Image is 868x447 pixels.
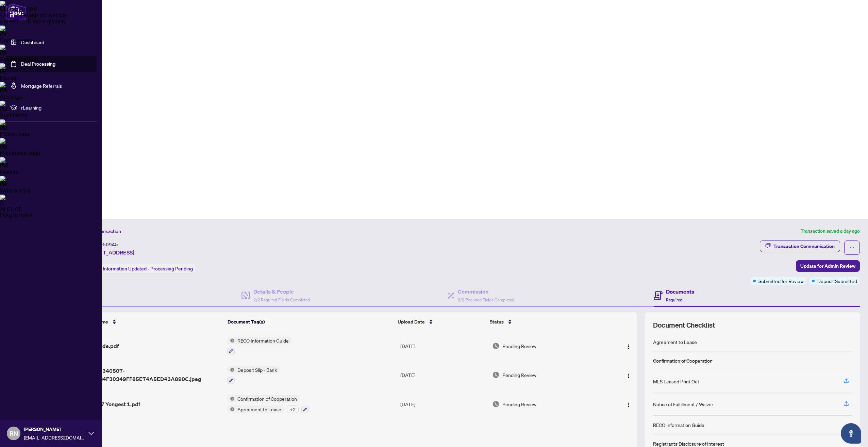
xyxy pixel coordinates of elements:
[502,400,536,408] span: Pending Review
[227,337,235,344] img: Status Icon
[398,390,489,419] td: [DATE]
[800,261,855,271] span: Update for Admin Review
[850,245,854,250] span: ellipsis
[398,318,425,326] span: Upload Date
[758,277,804,285] span: Submitted for Review
[103,242,118,248] span: 50945
[253,297,310,302] span: 2/2 Required Fields Completed
[653,421,704,429] div: RECO Information Guide
[490,318,504,326] span: Status
[76,312,225,331] th: (3) File Name
[502,342,536,350] span: Pending Review
[666,287,694,296] h4: Documents
[653,378,699,385] div: MLS Leased Print Out
[227,337,291,355] button: Status IconRECO Information Guide
[235,337,291,344] span: RECO Information Guide
[492,400,500,408] img: Document Status
[227,405,235,413] img: Status Icon
[398,361,489,390] td: [DATE]
[653,320,715,330] span: Document Checklist
[85,228,121,234] span: View Transaction
[623,399,634,410] button: Logo
[79,367,222,383] span: 1756825340507-586F3AB4F30349FF85E74A5ED43A890C.jpeg
[653,357,713,364] div: Confirmation of Cooperation
[235,405,284,413] span: Agreement to Lease
[502,371,536,379] span: Pending Review
[84,264,196,273] div: Status:
[395,312,487,331] th: Upload Date
[623,369,634,380] button: Logo
[398,331,489,361] td: [DATE]
[626,402,631,408] img: Logo
[653,400,713,408] div: Notice of Fulfillment / Waiver
[84,248,134,256] span: [STREET_ADDRESS]
[287,405,299,413] div: + 2
[24,426,85,433] span: [PERSON_NAME]
[225,312,395,331] th: Document Tag(s)
[253,287,310,296] h4: Details & People
[24,434,85,441] span: [EMAIL_ADDRESS][DOMAIN_NAME]
[487,312,602,331] th: Status
[235,366,280,374] span: Deposit Slip - Bank
[492,371,500,379] img: Document Status
[227,366,280,384] button: Status IconDeposit Slip - Bank
[760,241,840,252] button: Transaction Communication
[227,395,309,413] button: Status IconConfirmation of CooperationStatus IconAgreement to Lease+2
[666,297,682,302] span: Required
[653,338,697,346] div: Agreement to Lease
[773,241,835,252] div: Transaction Communication
[10,429,18,438] span: RN
[841,423,861,444] button: Open asap
[801,227,860,235] article: Transaction saved a day ago
[458,287,514,296] h4: Commission
[227,366,235,374] img: Status Icon
[626,344,631,349] img: Logo
[458,297,514,302] span: 2/2 Required Fields Completed
[796,260,860,272] button: Update for Admin Review
[492,342,500,350] img: Document Status
[79,400,140,408] span: 4001-197 Yongest 1.pdf
[817,277,857,285] span: Deposit Submitted
[623,341,634,351] button: Logo
[235,395,300,402] span: Confirmation of Cooperation
[227,395,235,402] img: Status Icon
[103,266,193,272] span: Information Updated - Processing Pending
[626,373,631,379] img: Logo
